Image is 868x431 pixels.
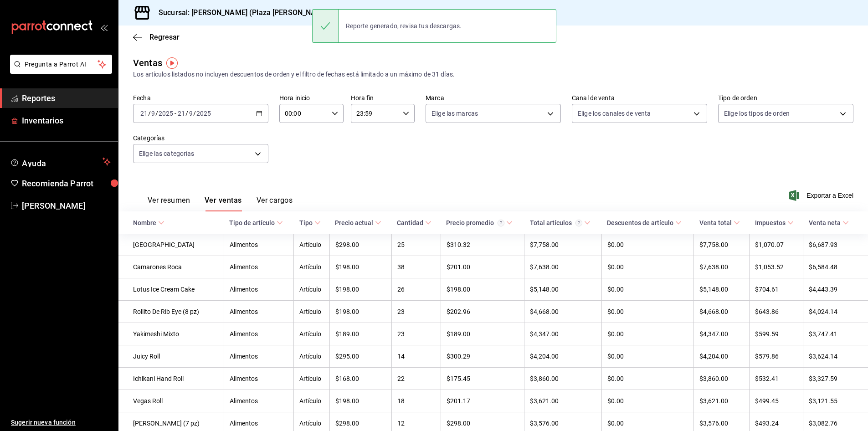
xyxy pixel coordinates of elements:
[11,418,111,427] span: Sugerir nueva función
[441,301,524,323] td: $202.96
[524,256,601,278] td: $7,638.00
[335,219,381,226] span: Precio actual
[329,278,391,301] td: $198.00
[118,323,224,345] td: Yakimeshi Mixto
[294,301,330,323] td: Artículo
[441,234,524,256] td: $310.32
[718,95,853,101] label: Tipo de orden
[118,301,224,323] td: Rollito De Rib Eye (8 pz)
[133,56,162,70] div: Ventas
[196,110,211,117] input: ----
[699,219,732,226] div: Venta total
[118,345,224,368] td: Juicy Roll
[224,234,293,256] td: Alimentos
[391,345,441,368] td: 14
[391,234,441,256] td: 25
[279,95,344,101] label: Hora inicio
[118,390,224,412] td: Vegas Roll
[151,110,155,117] input: --
[397,219,423,226] div: Cantidad
[22,177,111,190] span: Recomienda Parrot
[809,219,849,226] span: Venta neta
[397,219,431,226] span: Cantidad
[391,323,441,345] td: 23
[22,156,99,167] span: Ayuda
[294,390,330,412] td: Artículo
[149,33,180,41] span: Regresar
[694,345,750,368] td: $4,204.00
[601,234,694,256] td: $0.00
[750,278,803,301] td: $704.61
[294,256,330,278] td: Artículo
[189,110,193,117] input: --
[524,345,601,368] td: $4,204.00
[22,200,111,212] span: [PERSON_NAME]
[391,256,441,278] td: 38
[133,219,164,226] span: Nombre
[755,219,786,226] div: Impuestos
[335,219,373,226] div: Precio actual
[750,390,803,412] td: $499.45
[694,323,750,345] td: $4,347.00
[329,301,391,323] td: $198.00
[809,219,841,226] div: Venta neta
[175,110,176,117] span: -
[750,256,803,278] td: $1,053.52
[25,60,98,69] span: Pregunta a Parrot AI
[694,234,750,256] td: $7,758.00
[694,301,750,323] td: $4,668.00
[148,196,293,211] div: navigation tabs
[133,135,268,141] label: Categorías
[441,323,524,345] td: $189.00
[750,301,803,323] td: $643.86
[446,219,513,226] span: Precio promedio
[391,278,441,301] td: 26
[294,278,330,301] td: Artículo
[441,278,524,301] td: $198.00
[148,110,151,117] span: /
[329,390,391,412] td: $198.00
[601,390,694,412] td: $0.00
[118,278,224,301] td: Lotus Ice Cream Cake
[139,149,195,158] span: Elige las categorías
[224,323,293,345] td: Alimentos
[22,92,111,104] span: Reportes
[441,390,524,412] td: $201.17
[100,24,108,31] button: open_drawer_menu
[6,66,112,76] a: Pregunta a Parrot AI
[148,196,190,211] button: Ver resumen
[151,7,331,18] h3: Sucursal: [PERSON_NAME] (Plaza [PERSON_NAME])
[294,323,330,345] td: Artículo
[441,368,524,390] td: $175.45
[750,323,803,345] td: $599.59
[22,114,111,127] span: Inventarios
[155,110,158,117] span: /
[329,345,391,368] td: $295.00
[601,323,694,345] td: $0.00
[329,323,391,345] td: $189.00
[750,345,803,368] td: $579.86
[185,110,188,117] span: /
[755,219,794,226] span: Impuestos
[133,33,180,41] button: Regresar
[572,95,707,101] label: Canal de venta
[391,301,441,323] td: 23
[140,110,148,117] input: --
[133,219,156,226] div: Nombre
[329,256,391,278] td: $198.00
[431,109,478,118] span: Elige las marcas
[524,323,601,345] td: $4,347.00
[524,390,601,412] td: $3,621.00
[294,234,330,256] td: Artículo
[166,57,178,69] img: Tooltip marker
[578,109,651,118] span: Elige los canales de venta
[224,390,293,412] td: Alimentos
[294,345,330,368] td: Artículo
[607,219,682,226] span: Descuentos de artículo
[607,219,673,226] div: Descuentos de artículo
[791,190,853,201] button: Exportar a Excel
[299,219,313,226] div: Tipo
[699,219,740,226] span: Venta total
[177,110,185,117] input: --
